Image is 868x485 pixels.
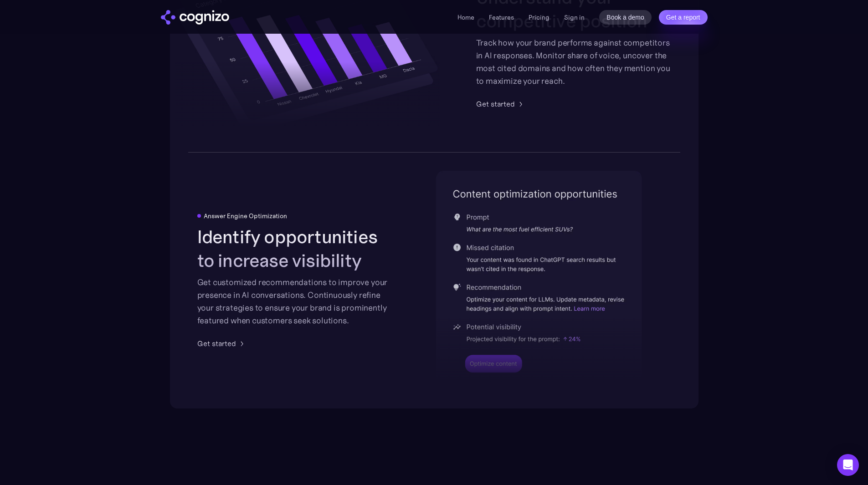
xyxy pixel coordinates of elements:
[489,13,514,21] a: Features
[564,12,585,23] a: Sign in
[837,454,859,476] div: Open Intercom Messenger
[161,10,229,25] a: home
[476,36,671,87] div: Track how your brand performs against competitors in AI responses. Monitor share of voice, uncove...
[197,338,247,349] a: Get started
[161,10,229,25] img: cognizo logo
[436,171,642,390] img: content optimization for LLMs
[197,225,392,272] h2: Identify opportunities to increase visibility
[476,98,515,109] div: Get started
[529,13,550,21] a: Pricing
[204,212,287,220] div: Answer Engine Optimization
[197,276,392,327] div: Get customized recommendations to improve your presence in AI conversations. Continuously refine ...
[476,98,526,109] a: Get started
[599,10,652,25] a: Book a demo
[659,10,708,25] a: Get a report
[457,13,474,21] a: Home
[197,338,236,349] div: Get started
